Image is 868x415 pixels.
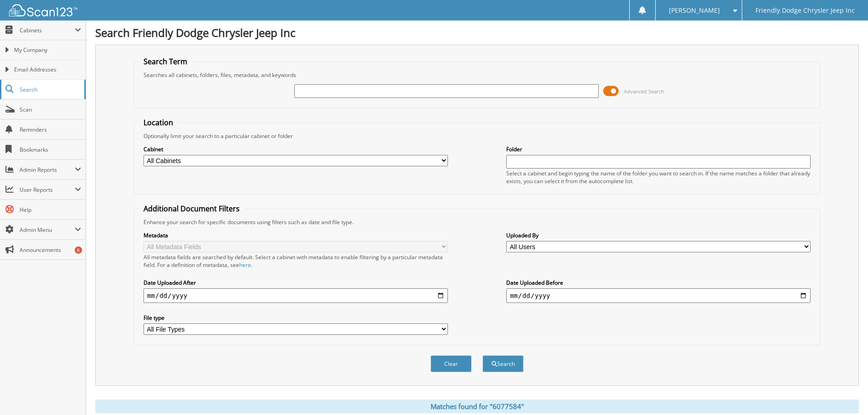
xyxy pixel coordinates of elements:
[20,126,81,133] span: Reminders
[139,118,178,128] legend: Location
[20,86,80,93] span: Search
[506,145,811,153] label: Folder
[506,288,811,303] input: end
[624,88,664,95] span: Advanced Search
[144,253,448,269] div: All metadata fields are searched by default. Select a cabinet with metadata to enable filtering b...
[483,355,524,372] button: Search
[14,66,81,74] span: Email Addresses
[506,169,811,185] div: Select a cabinet and begin typing the name of the folder you want to search in. If the name match...
[20,206,81,214] span: Help
[95,25,859,40] h1: Search Friendly Dodge Chrysler Jeep Inc
[139,71,815,79] div: Searches all cabinets, folders, files, metadata, and keywords
[431,355,472,372] button: Clear
[20,166,75,174] span: Admin Reports
[95,400,859,413] div: Matches found for "6077584"
[139,132,815,140] div: Optionally limit your search to a particular cabinet or folder
[755,8,855,13] span: Friendly Dodge Chrysler Jeep Inc
[20,186,75,194] span: User Reports
[239,261,251,269] a: here
[506,279,811,287] label: Date Uploaded Before
[20,246,81,254] span: Announcements
[506,231,811,239] label: Uploaded By
[144,231,448,239] label: Metadata
[144,288,448,303] input: start
[20,226,75,234] span: Admin Menu
[139,204,244,214] legend: Additional Document Filters
[139,56,192,67] legend: Search Term
[20,146,81,154] span: Bookmarks
[144,314,448,322] label: File type
[20,106,81,113] span: Scan
[75,246,82,254] div: 8
[144,145,448,153] label: Cabinet
[139,218,815,226] div: Enhance your search for specific documents using filters such as date and file type.
[14,46,81,54] span: My Company
[669,8,720,13] span: [PERSON_NAME]
[20,26,75,34] span: Cabinets
[144,279,448,287] label: Date Uploaded After
[9,4,77,16] img: scan123-logo-white.svg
